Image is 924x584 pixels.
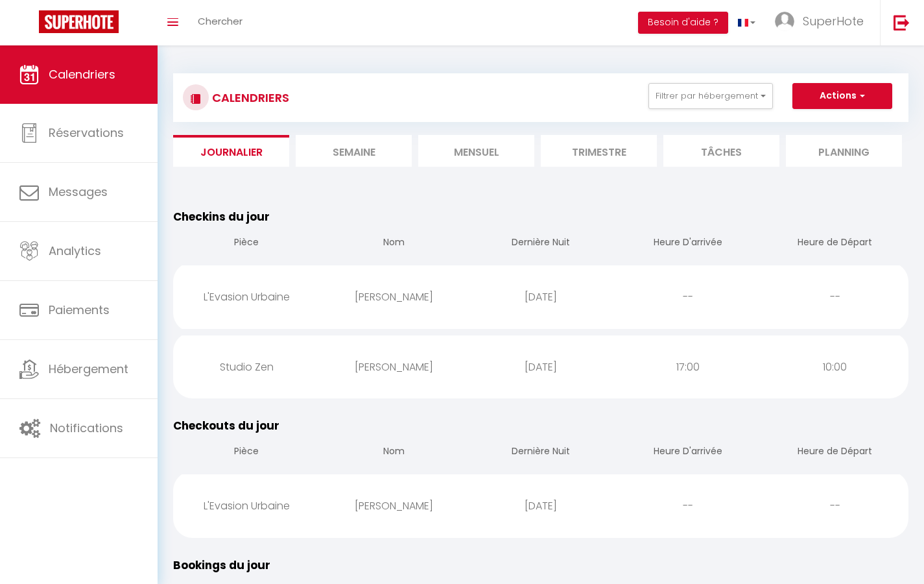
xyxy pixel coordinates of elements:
[468,276,615,318] div: [DATE]
[173,434,320,471] th: Pièce
[320,276,468,318] div: [PERSON_NAME]
[296,135,412,167] li: Semaine
[468,346,615,388] div: [DATE]
[803,13,864,29] span: SuperHote
[173,557,270,573] span: Bookings du jour
[173,209,270,225] span: Checkins du jour
[173,418,279,433] span: Checkouts du jour
[761,485,908,527] div: --
[761,276,908,318] div: --
[648,83,773,109] button: Filtrer par hébergement
[614,346,761,388] div: 17:00
[775,12,794,31] img: ...
[320,434,468,471] th: Nom
[209,83,289,112] h3: CALENDRIERS
[49,66,115,82] span: Calendriers
[49,243,101,259] span: Analytics
[198,14,243,28] span: Chercher
[663,135,779,167] li: Tâches
[761,346,908,388] div: 10:00
[320,346,468,388] div: [PERSON_NAME]
[50,420,123,436] span: Notifications
[614,225,761,262] th: Heure D'arrivée
[614,434,761,471] th: Heure D'arrivée
[173,276,320,318] div: L'Evasion Urbaine
[320,225,468,262] th: Nom
[418,135,534,167] li: Mensuel
[614,276,761,318] div: --
[173,135,289,167] li: Journalier
[468,434,615,471] th: Dernière Nuit
[541,135,657,167] li: Trimestre
[786,135,902,167] li: Planning
[761,434,908,471] th: Heure de Départ
[614,485,761,527] div: --
[49,302,110,318] span: Paiements
[49,125,124,141] span: Réservations
[320,485,468,527] div: [PERSON_NAME]
[49,361,128,377] span: Hébergement
[173,225,320,262] th: Pièce
[894,14,910,30] img: logout
[49,184,108,200] span: Messages
[638,12,728,34] button: Besoin d'aide ?
[39,10,119,33] img: Super Booking
[173,346,320,388] div: Studio Zen
[468,225,615,262] th: Dernière Nuit
[10,5,49,44] button: Ouvrir le widget de chat LiveChat
[468,485,615,527] div: [DATE]
[173,485,320,527] div: L'Evasion Urbaine
[761,225,908,262] th: Heure de Départ
[792,83,892,109] button: Actions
